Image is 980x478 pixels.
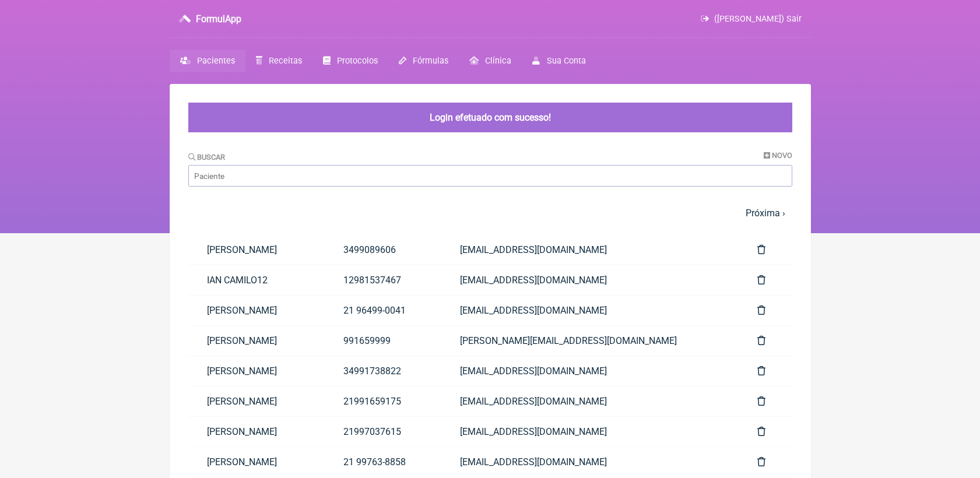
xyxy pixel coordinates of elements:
[325,386,441,416] a: 21991659175
[325,417,441,447] a: 21997037615
[188,265,325,295] a: IAN CAMILO12
[459,50,522,72] a: Clínica
[325,447,441,477] a: 21 99763-8858
[188,235,325,265] a: [PERSON_NAME]
[312,50,388,72] a: Protocolos
[441,265,739,295] a: [EMAIL_ADDRESS][DOMAIN_NAME]
[441,326,739,356] a: [PERSON_NAME][EMAIL_ADDRESS][DOMAIN_NAME]
[764,151,792,160] a: Novo
[188,201,792,226] nav: pager
[188,165,792,187] input: Paciente
[188,296,325,325] a: [PERSON_NAME]
[269,56,302,66] span: Receitas
[772,151,792,160] span: Novo
[188,356,325,386] a: [PERSON_NAME]
[188,153,226,161] label: Buscar
[701,14,801,24] a: ([PERSON_NAME]) Sair
[188,103,792,132] div: Login efetuado com sucesso!
[441,447,739,477] a: [EMAIL_ADDRESS][DOMAIN_NAME]
[188,386,325,416] a: [PERSON_NAME]
[485,56,511,66] span: Clínica
[170,50,245,72] a: Pacientes
[522,50,596,72] a: Sua Conta
[196,13,241,24] h3: FormulApp
[547,56,586,66] span: Sua Conta
[325,356,441,386] a: 34991738822
[746,208,785,219] a: Próxima ›
[325,326,441,356] a: 991659999
[188,447,325,477] a: [PERSON_NAME]
[188,326,325,356] a: [PERSON_NAME]
[441,356,739,386] a: [EMAIL_ADDRESS][DOMAIN_NAME]
[441,296,739,325] a: [EMAIL_ADDRESS][DOMAIN_NAME]
[325,265,441,295] a: 12981537467
[325,235,441,265] a: 3499089606
[388,50,459,72] a: Fórmulas
[188,417,325,447] a: [PERSON_NAME]
[413,56,448,66] span: Fórmulas
[245,50,312,72] a: Receitas
[441,235,739,265] a: [EMAIL_ADDRESS][DOMAIN_NAME]
[714,14,802,24] span: ([PERSON_NAME]) Sair
[441,417,739,447] a: [EMAIL_ADDRESS][DOMAIN_NAME]
[197,56,235,66] span: Pacientes
[337,56,378,66] span: Protocolos
[325,296,441,325] a: 21 96499-0041
[441,386,739,416] a: [EMAIL_ADDRESS][DOMAIN_NAME]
